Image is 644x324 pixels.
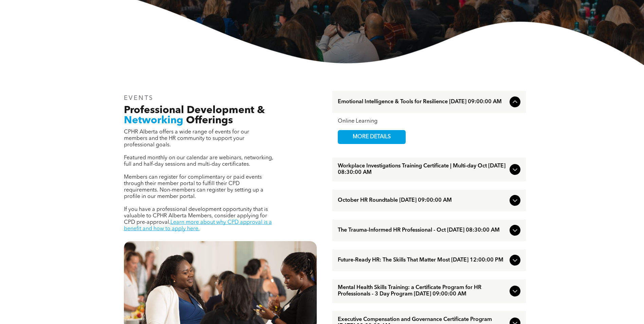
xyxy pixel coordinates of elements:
span: Offerings [186,115,233,126]
span: The Trauma-Informed HR Professional - Oct [DATE] 08:30:00 AM [338,227,507,234]
div: Online Learning [338,118,520,125]
span: Featured monthly on our calendar are webinars, networking, full and half-day sessions and multi-d... [124,155,273,167]
span: Networking [124,115,183,126]
span: MORE DETAILS [345,130,399,144]
span: CPHR Alberta offers a wide range of events for our members and the HR community to support your p... [124,129,249,148]
span: Workplace Investigations Training Certificate | Multi-day Oct [DATE] 08:30:00 AM [338,163,507,176]
span: EVENTS [124,95,154,101]
span: Professional Development & [124,105,265,115]
span: Mental Health Skills Training: a Certificate Program for HR Professionals - 3 Day Program [DATE] ... [338,285,507,298]
span: October HR Roundtable [DATE] 09:00:00 AM [338,197,507,204]
span: Future-Ready HR: The Skills That Matter Most [DATE] 12:00:00 PM [338,257,507,264]
span: Emotional Intelligence & Tools for Resilience [DATE] 09:00:00 AM [338,99,507,105]
span: Members can register for complimentary or paid events through their member portal to fulfill thei... [124,175,263,199]
span: If you have a professional development opportunity that is valuable to CPHR Alberta Members, cons... [124,207,268,225]
a: MORE DETAILS [338,130,406,144]
a: Learn more about why CPD approval is a benefit and how to apply here. [124,220,272,232]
